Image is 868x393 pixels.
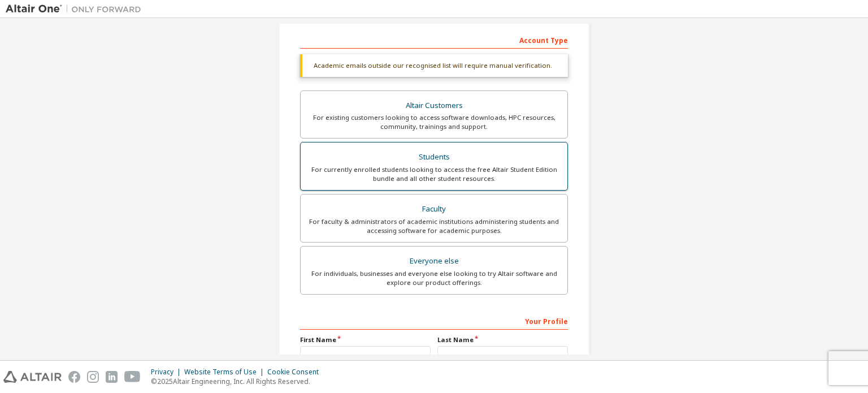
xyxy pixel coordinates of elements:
[307,149,561,165] div: Students
[437,335,568,344] label: Last Name
[300,31,568,49] div: Account Type
[300,312,568,330] div: Your Profile
[307,253,561,269] div: Everyone else
[307,98,561,114] div: Altair Customers
[6,3,147,15] img: Altair One
[184,368,267,377] div: Website Terms of Use
[151,377,325,386] p: © 2025 Altair Engineering, Inc. All Rights Reserved.
[307,165,561,183] div: For currently enrolled students looking to access the free Altair Student Edition bundle and all ...
[87,371,99,383] img: instagram.svg
[151,368,184,377] div: Privacy
[300,335,431,344] label: First Name
[307,113,561,131] div: For existing customers looking to access software downloads, HPC resources, community, trainings ...
[307,217,561,235] div: For faculty & administrators of academic institutions administering students and accessing softwa...
[3,371,62,383] img: altair_logo.svg
[300,54,568,77] div: Academic emails outside our recognised list will require manual verification.
[68,371,80,383] img: facebook.svg
[267,368,325,377] div: Cookie Consent
[307,269,561,287] div: For individuals, businesses and everyone else looking to try Altair software and explore our prod...
[307,201,561,217] div: Faculty
[106,371,118,383] img: linkedin.svg
[124,371,141,383] img: youtube.svg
